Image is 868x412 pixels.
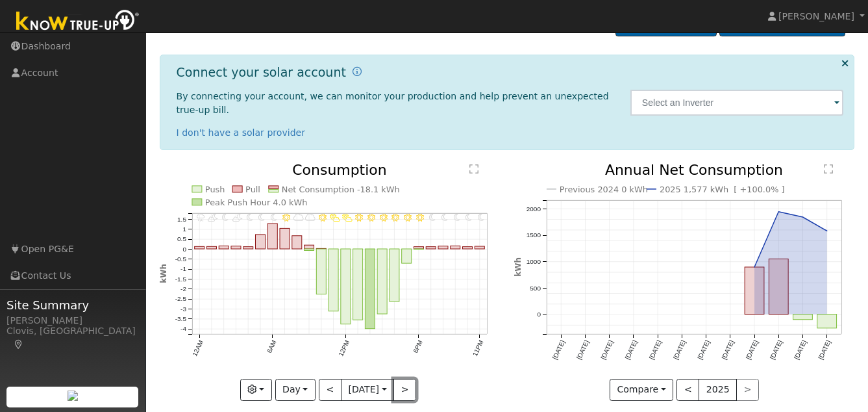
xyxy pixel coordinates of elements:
[676,379,699,401] button: <
[800,214,806,220] circle: onclick=""
[745,339,760,361] text: [DATE]
[10,7,146,36] img: Know True-Up
[824,164,833,174] text: 
[575,339,590,361] text: [DATE]
[68,391,78,401] img: retrieve
[623,339,638,361] text: [DATE]
[537,311,541,318] text: 0
[6,324,139,352] div: Clovis, [GEOGRAPHIC_DATA]
[6,296,139,314] span: Site Summary
[778,11,854,21] span: [PERSON_NAME]
[752,265,757,270] circle: onclick=""
[514,258,523,277] text: kWh
[699,379,737,401] button: 2025
[13,339,25,350] a: Map
[793,339,808,361] text: [DATE]
[526,259,541,266] text: 1000
[551,339,566,361] text: [DATE]
[648,339,663,361] text: [DATE]
[825,229,830,234] circle: onclick=""
[696,339,711,361] text: [DATE]
[660,185,785,194] text: 2025 1,577 kWh [ +100.0% ]
[599,339,614,361] text: [DATE]
[560,185,648,194] text: Previous 2024 0 kWh
[605,162,784,178] text: Annual Net Consumption
[745,268,764,315] rect: onclick=""
[769,259,789,315] rect: onclick=""
[526,205,541,212] text: 2000
[817,315,837,328] rect: onclick=""
[630,90,844,116] input: Select an Inverter
[817,339,832,361] text: [DATE]
[177,65,346,80] h1: Connect your solar account
[721,339,736,361] text: [DATE]
[177,91,609,115] span: By connecting your account, we can monitor your production and help prevent an unexpected true-up...
[6,314,139,328] div: [PERSON_NAME]
[526,232,541,239] text: 1500
[610,379,674,401] button: Compare
[769,339,784,361] text: [DATE]
[776,209,781,214] circle: onclick=""
[672,339,687,361] text: [DATE]
[177,127,306,138] a: I don't have a solar provider
[793,315,813,320] rect: onclick=""
[530,285,541,292] text: 500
